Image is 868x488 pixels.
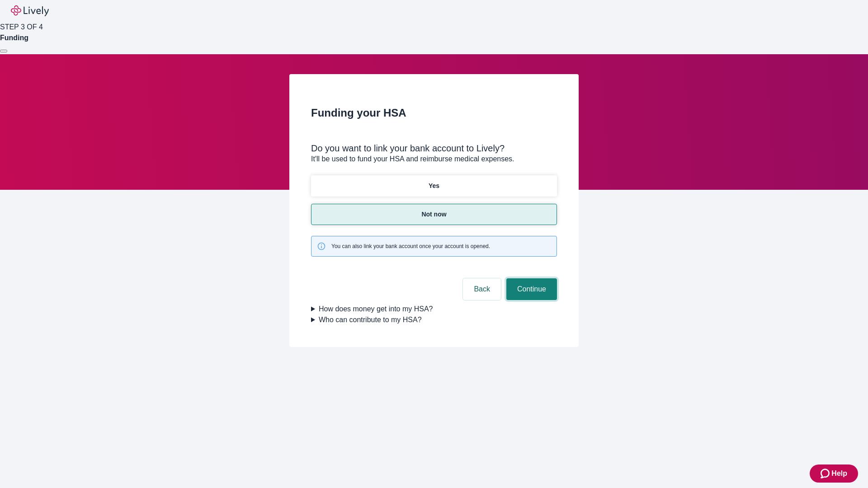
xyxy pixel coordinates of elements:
svg: Zendesk support icon [821,468,831,479]
summary: How does money get into my HSA? [311,304,557,314]
button: Continue [506,278,557,300]
p: It'll be used to fund your HSA and reimburse medical expenses. [311,154,557,164]
h2: Funding your HSA [311,105,557,121]
img: Lively [11,5,49,16]
button: Yes [311,175,557,197]
span: Help [831,468,847,479]
p: Yes [429,181,439,191]
button: Zendesk support iconHelp [810,465,858,483]
button: Not now [311,204,557,225]
p: Not now [421,210,446,219]
div: Do you want to link your bank account to Lively? [311,143,557,154]
button: Back [463,278,501,300]
span: You can also link your bank account once your account is opened. [331,242,490,250]
summary: Who can contribute to my HSA? [311,314,557,325]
